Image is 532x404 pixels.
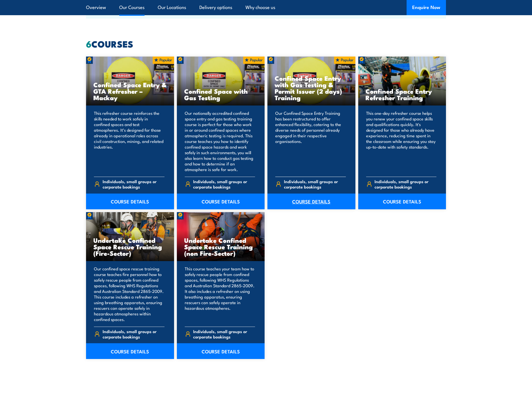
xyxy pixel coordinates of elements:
[275,75,348,101] h3: Confined Space Entry with Gas Testing & Permit Issuer (2 days) Training
[284,179,346,189] span: Individuals, small groups or corporate bookings
[177,343,265,359] a: COURSE DETAILS
[185,110,255,172] p: Our nationally accredited confined space entry and gas testing training course is perfect for tho...
[86,40,446,48] h2: COURSES
[267,194,355,209] a: COURSE DETAILS
[93,81,167,101] h3: Confined Space Entry & GTA Refresher – Mackay
[103,329,164,339] span: Individuals, small groups or corporate bookings
[375,179,436,189] span: Individuals, small groups or corporate bookings
[86,343,174,359] a: COURSE DETAILS
[358,194,446,209] a: COURSE DETAILS
[193,179,255,189] span: Individuals, small groups or corporate bookings
[193,329,255,339] span: Individuals, small groups or corporate bookings
[86,194,174,209] a: COURSE DETAILS
[185,266,255,322] p: This course teaches your team how to safely rescue people from confined spaces, following WHS Reg...
[275,110,346,172] p: Our Confined Space Entry Training has been restructured to offer enhanced flexibility, catering t...
[94,110,164,172] p: This refresher course reinforces the skills needed to work safely in confined spaces and test atm...
[184,88,258,101] h3: Confined Space with Gas Testing
[94,266,164,322] p: Our confined space rescue training course teaches fire personnel how to safely rescue people from...
[86,37,91,51] strong: 6
[366,88,439,101] h3: Confined Space Entry Refresher Training
[177,194,265,209] a: COURSE DETAILS
[93,237,167,256] h3: Undertake Confined Space Rescue Training (Fire-Sector)
[366,110,437,172] p: This one-day refresher course helps you renew your confined space skills and qualifications quick...
[184,237,258,256] h3: Undertake Confined Space Rescue Training (non Fire-Sector)
[103,179,164,189] span: Individuals, small groups or corporate bookings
